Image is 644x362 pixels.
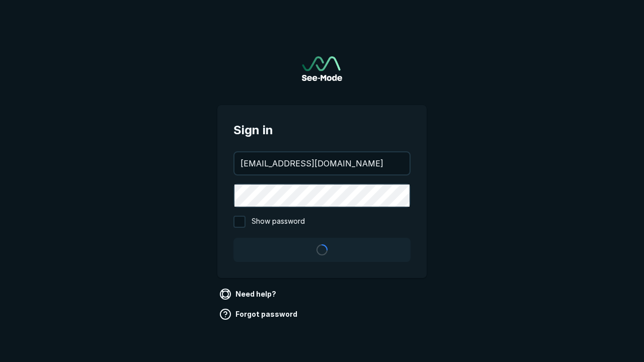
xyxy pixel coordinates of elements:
a: Forgot password [217,306,301,322]
a: Need help? [217,286,280,302]
span: Sign in [233,121,411,139]
img: See-Mode Logo [302,56,342,81]
a: Go to sign in [302,56,342,81]
span: Show password [252,216,305,228]
input: your@email.com [234,152,410,174]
